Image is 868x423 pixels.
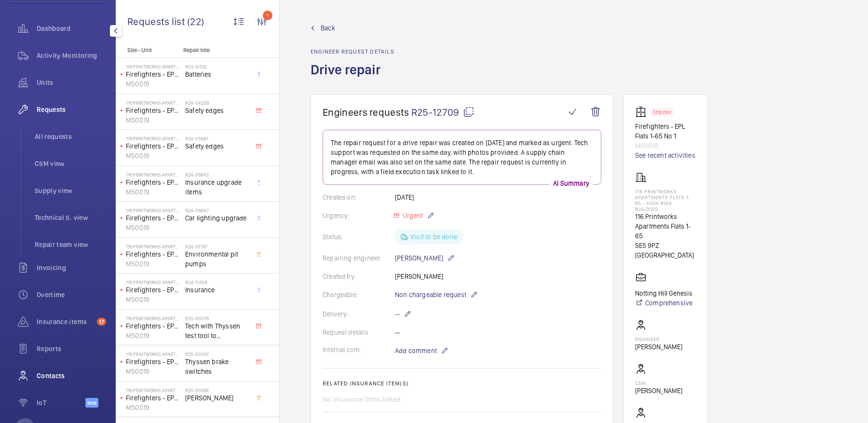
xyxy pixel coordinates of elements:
[126,136,181,141] p: 116 Printworks Apartments Flats 1-65 - High Risk Building
[635,189,695,212] p: 116 Printworks Apartments Flats 1-65 - High Risk Building
[126,295,181,304] p: M50019
[35,213,106,222] span: Technical S. view
[126,100,181,106] p: 116 Printworks Apartments Flats 1-65 - High Risk Building
[395,290,466,300] span: Non chargeable request
[126,172,181,177] p: 116 Printworks Apartments Flats 1-65 - High Risk Building
[37,398,85,408] span: IoT
[126,249,181,259] p: Firefighters - EPL Flats 1-65 No 1
[395,346,437,355] span: Add comment
[395,308,411,320] p: --
[185,141,249,151] span: Safety edges
[185,285,249,295] span: Insurance
[85,398,98,408] span: Beta
[185,100,249,106] h2: R24-04258
[411,106,475,118] span: R25-12709
[185,351,249,357] h2: R25-00097
[37,290,106,300] span: Overtime
[37,105,106,114] span: Requests
[635,106,651,118] img: elevator.svg
[635,241,695,260] p: SE5 9PZ [GEOGRAPHIC_DATA]
[126,187,181,197] p: M50019
[126,351,181,357] p: 116 Printworks Apartments Flats 1-65 - High Risk Building
[635,336,682,342] p: Engineer
[635,141,695,150] p: M50019
[185,393,249,403] span: [PERSON_NAME]
[97,318,106,326] span: 17
[126,403,181,412] p: M50019
[126,285,181,295] p: Firefighters - EPL Flats 1-65 No 1
[395,252,455,264] p: [PERSON_NAME]
[323,380,601,387] h2: Related insurance item(s)
[126,244,181,249] p: 116 Printworks Apartments Flats 1-65 - High Risk Building
[331,138,593,177] p: The repair request for a drive repair was created on [DATE] and marked as urgent. Tech support wa...
[126,69,181,79] p: Firefighters - EPL Flats 1-65 No 1
[126,259,181,269] p: M50019
[126,79,181,89] p: M50019
[635,386,682,396] p: [PERSON_NAME]
[37,263,106,273] span: Invoicing
[185,177,249,197] span: Insurance upgrade items
[116,47,179,54] p: Site - Unit
[185,244,249,249] h2: R24-10767
[185,249,249,269] span: Environmental pit pumps
[185,69,249,79] span: Batteries
[549,178,593,188] p: AI Summary
[185,321,249,341] span: Tech with Thyssen test tool to investigate fault logger
[185,106,249,115] span: Safety edges
[126,115,181,125] p: M50019
[185,207,249,213] h2: R24-06887
[635,342,682,352] p: [PERSON_NAME]
[185,64,249,69] h2: R23-10332
[35,240,106,249] span: Repair team view
[126,321,181,331] p: Firefighters - EPL Flats 1-65 No 1
[37,78,106,87] span: Units
[635,122,695,141] p: Firefighters - EPL Flats 1-65 No 1
[635,212,695,241] p: 116 Printworks Apartments Flats 1-65
[126,207,181,213] p: 116 Printworks Apartments Flats 1-65 - High Risk Building
[126,357,181,367] p: Firefighters - EPL Flats 1-65 No 1
[185,357,249,376] span: Thyssen brake switches
[37,317,93,327] span: Insurance items
[635,298,692,308] a: Comprehensive
[185,172,249,177] h2: R24-06882
[185,387,249,393] h2: R25-00639
[126,331,181,341] p: M50019
[126,213,181,223] p: Firefighters - EPL Flats 1-65 No 1
[311,61,394,94] h1: Drive repair
[126,367,181,376] p: M50019
[126,64,181,69] p: 116 Printworks Apartments Flats 1-65 - High Risk Building
[635,380,682,386] p: CSM
[126,151,181,161] p: M50019
[311,48,394,55] h2: Engineer request details
[185,213,249,223] span: Car lighting upgrade
[185,279,249,285] h2: R24-11208
[126,393,181,403] p: Firefighters - EPL Flats 1-65 No 1
[635,150,695,160] a: See recent activities
[321,23,335,33] span: Back
[37,344,106,354] span: Reports
[126,141,181,151] p: Firefighters - EPL Flats 1-65 No 1
[126,223,181,232] p: M50019
[35,159,106,168] span: CSM view
[653,110,671,114] p: Stopped
[35,186,106,195] span: Supply view
[126,387,181,393] p: 116 Printworks Apartments Flats 1-65 - High Risk Building
[126,106,181,115] p: Firefighters - EPL Flats 1-65 No 1
[185,136,249,141] h2: R24-05641
[185,315,249,321] h2: R25-00076
[401,212,423,219] span: Urgent
[37,24,106,33] span: Dashboard
[126,279,181,285] p: 116 Printworks Apartments Flats 1-65 - High Risk Building
[183,47,247,54] p: Repair title
[35,132,106,141] span: All requests
[37,371,106,381] span: Contacts
[127,15,187,27] span: Requests list
[635,288,692,298] p: Notting Hill Genesis
[126,315,181,321] p: 116 Printworks Apartments Flats 1-65 - High Risk Building
[323,106,409,118] span: Engineers requests
[126,177,181,187] p: Firefighters - EPL Flats 1-65 No 1
[37,51,106,60] span: Activity Monitoring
